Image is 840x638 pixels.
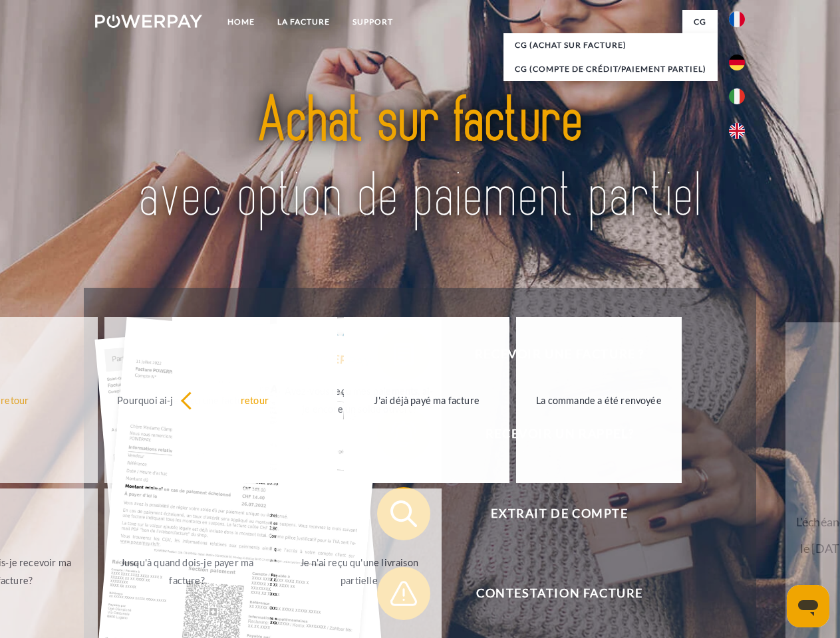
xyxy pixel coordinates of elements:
a: CG (achat sur facture) [503,33,718,57]
img: de [729,54,745,70]
img: title-powerpay_fr.svg [127,64,713,255]
div: Pourquoi ai-je reçu une facture? [112,391,262,409]
img: it [729,88,745,104]
div: retour [180,391,330,409]
a: Support [341,10,404,34]
img: fr [729,11,745,27]
a: Home [216,10,266,34]
iframe: Bouton de lancement de la fenêtre de messagerie [787,585,829,627]
button: Extrait de compte [377,487,723,540]
img: en [729,123,745,139]
div: J'ai déjà payé ma facture [352,391,501,409]
div: La commande a été renvoyée [524,391,674,409]
div: Je n'ai reçu qu'une livraison partielle [285,554,434,589]
button: Contestation Facture [377,567,723,620]
a: CG (Compte de crédit/paiement partiel) [503,57,718,81]
a: LA FACTURE [266,10,341,34]
a: CG [682,10,718,34]
span: Extrait de compte [396,487,722,540]
span: Contestation Facture [396,567,722,620]
img: logo-powerpay-white.svg [95,15,202,28]
div: Jusqu'à quand dois-je payer ma facture? [112,554,262,589]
